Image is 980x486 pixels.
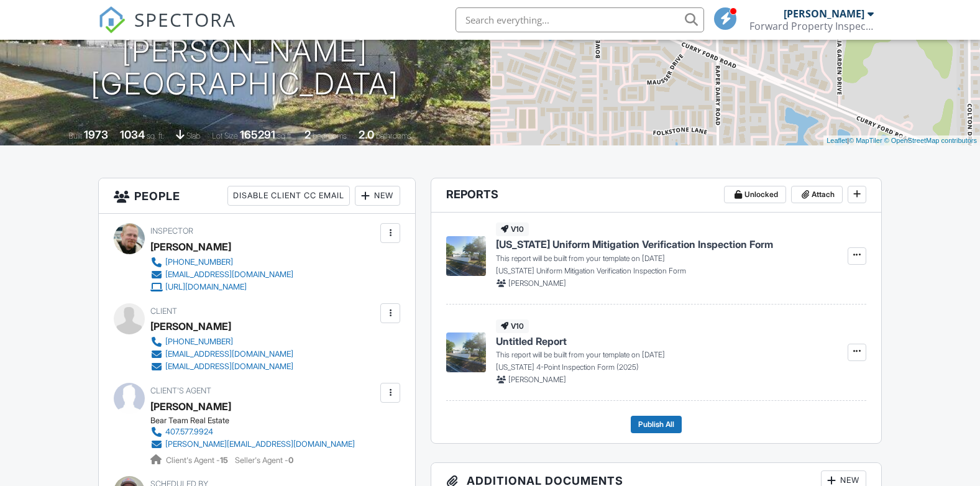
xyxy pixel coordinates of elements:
[313,131,347,140] span: bedrooms
[150,281,293,293] a: [URL][DOMAIN_NAME]
[456,7,704,32] input: Search everything...
[227,186,350,206] div: Disable Client CC Email
[20,2,470,100] h1: [STREET_ADDRESS][PERSON_NAME] [GEOGRAPHIC_DATA]
[165,427,213,437] div: 407.577.9924
[166,456,230,465] span: Client's Agent -
[165,337,233,347] div: [PHONE_NUMBER]
[150,237,231,256] div: [PERSON_NAME]
[240,128,275,141] div: 165291
[150,426,355,438] a: 407.577.9924
[849,137,882,144] a: © MapTiler
[186,131,200,140] span: slab
[355,186,400,206] div: New
[784,7,864,20] div: [PERSON_NAME]
[884,137,977,144] a: © OpenStreetMap contributors
[165,362,293,372] div: [EMAIL_ADDRESS][DOMAIN_NAME]
[98,6,126,34] img: The Best Home Inspection Software - Spectora
[150,336,293,348] a: [PHONE_NUMBER]
[277,131,293,140] span: sq.ft.
[150,360,293,373] a: [EMAIL_ADDRESS][DOMAIN_NAME]
[134,6,236,32] span: SPECTORA
[823,135,980,146] div: |
[749,20,874,32] div: Forward Property Inspections
[150,348,293,360] a: [EMAIL_ADDRESS][DOMAIN_NAME]
[165,270,293,280] div: [EMAIL_ADDRESS][DOMAIN_NAME]
[150,438,355,451] a: [PERSON_NAME][EMAIL_ADDRESS][DOMAIN_NAME]
[147,131,164,140] span: sq. ft.
[150,386,211,395] span: Client's Agent
[376,131,411,140] span: bathrooms
[99,178,416,214] h3: People
[150,268,293,281] a: [EMAIL_ADDRESS][DOMAIN_NAME]
[150,317,231,336] div: [PERSON_NAME]
[150,256,293,268] a: [PHONE_NUMBER]
[165,257,233,267] div: [PHONE_NUMBER]
[150,306,177,316] span: Client
[305,128,311,141] div: 2
[827,137,847,144] a: Leaflet
[165,349,293,359] div: [EMAIL_ADDRESS][DOMAIN_NAME]
[165,282,247,292] div: [URL][DOMAIN_NAME]
[235,456,293,465] span: Seller's Agent -
[120,128,145,141] div: 1034
[220,456,228,465] strong: 15
[150,226,193,236] span: Inspector
[288,456,293,465] strong: 0
[84,128,108,141] div: 1973
[359,128,374,141] div: 2.0
[68,131,82,140] span: Built
[98,17,236,43] a: SPECTORA
[150,416,365,426] div: Bear Team Real Estate
[150,397,231,416] div: [PERSON_NAME]
[165,439,355,449] div: [PERSON_NAME][EMAIL_ADDRESS][DOMAIN_NAME]
[212,131,238,140] span: Lot Size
